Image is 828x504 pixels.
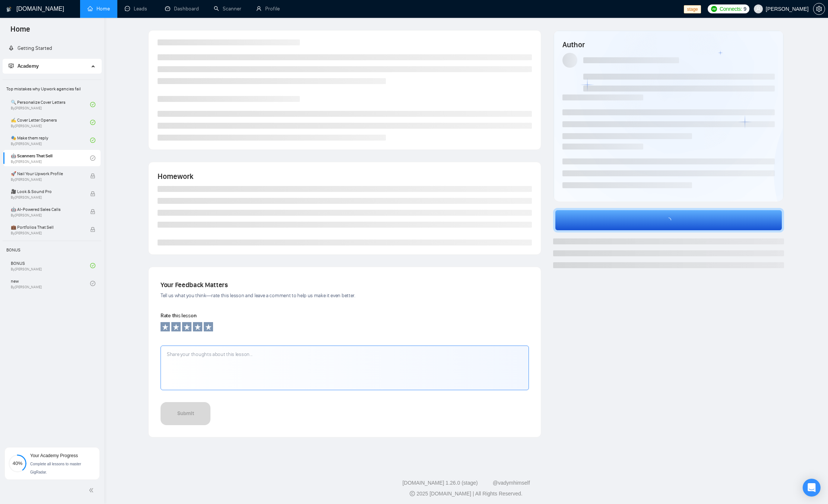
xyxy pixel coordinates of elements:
span: Tell us what you think—rate this lesson and leave a comment to help us make it even better. [161,292,355,299]
a: 🤖 Scanners That SellBy[PERSON_NAME] [11,150,90,166]
h4: Homework [158,171,532,182]
span: double-left [89,487,96,494]
span: 🤖 AI-Powered Sales Calls [11,206,82,213]
span: check-circle [90,281,95,286]
span: check-circle [90,155,95,161]
span: By [PERSON_NAME] [11,213,82,218]
span: lock [90,173,95,179]
a: newBy[PERSON_NAME] [11,275,90,292]
span: Academy [18,63,39,69]
span: user [756,6,761,12]
span: check-circle [90,138,95,143]
span: 40% [9,461,26,466]
span: loading [663,218,675,223]
span: 🎥 Look & Sound Pro [11,188,82,195]
span: Connects: [720,5,742,13]
li: Getting Started [3,41,101,56]
a: homeHome [88,6,110,12]
div: Submit [177,410,194,418]
img: upwork-logo.png [711,6,717,12]
a: [DOMAIN_NAME] 1.26.0 (stage) [402,480,478,486]
span: Rate this lesson [161,312,196,319]
span: check-circle [90,102,95,107]
span: lock [90,209,95,214]
a: BONUSBy[PERSON_NAME] [11,257,90,274]
a: 🔍 Personalize Cover LettersBy[PERSON_NAME] [11,96,90,113]
a: @vadymhimself [493,480,530,486]
span: Your Academy Progress [30,453,78,458]
div: 2025 [DOMAIN_NAME] | All Rights Reserved. [110,490,822,498]
img: logo [6,3,12,15]
span: check-circle [90,120,95,125]
span: Home [4,24,36,39]
a: searchScanner [214,6,241,12]
span: copyright [410,491,415,496]
span: 💼 Portfolios That Sell [11,224,82,231]
span: lock [90,191,95,196]
span: check-circle [90,263,95,268]
a: setting [813,6,825,12]
button: Submit [161,402,210,425]
a: 🎭 Make them replyBy[PERSON_NAME] [11,132,90,148]
span: By [PERSON_NAME] [11,177,82,182]
a: rocketGetting Started [9,45,52,51]
span: Academy [9,63,39,69]
button: loading [553,208,784,232]
a: userProfile [256,6,280,12]
a: dashboardDashboard [165,6,199,12]
span: Complete all lessons to master GigRadar. [30,462,81,474]
span: stage [684,5,701,13]
span: 9 [743,5,746,13]
span: Your Feedback Matters [161,281,228,289]
span: By [PERSON_NAME] [11,231,82,235]
a: ✍️ Cover Letter OpenersBy[PERSON_NAME] [11,114,90,131]
button: setting [813,3,825,15]
span: setting [813,6,825,12]
h4: Author [562,39,775,50]
span: fund-projection-screen [9,63,14,68]
div: Open Intercom Messenger [803,479,821,497]
a: messageLeads [125,6,150,12]
span: BONUS [3,243,101,257]
li: Academy Homepage [3,77,101,292]
span: lock [90,227,95,232]
span: By [PERSON_NAME] [11,195,82,200]
span: 🚀 Nail Your Upwork Profile [11,170,82,177]
span: Top mistakes why Upwork agencies fail [3,81,101,96]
